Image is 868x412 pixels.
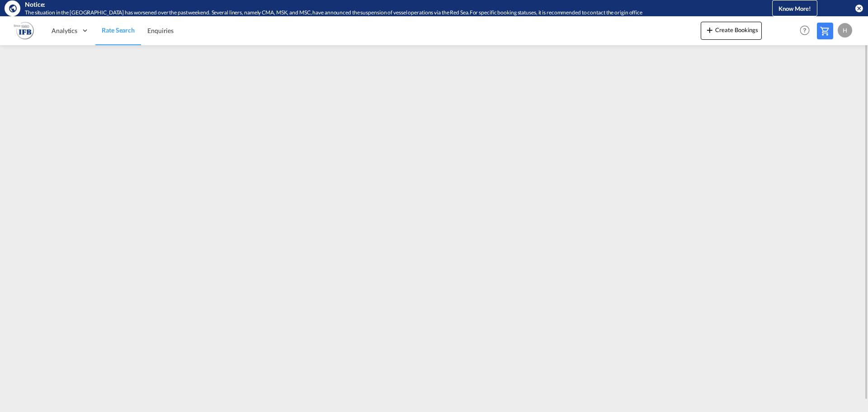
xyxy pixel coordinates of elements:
md-icon: icon-plus 400-fg [704,24,715,35]
span: Know More! [778,5,811,12]
span: Rate Search [102,26,135,34]
span: Help [797,23,812,38]
img: b628ab10256c11eeb52753acbc15d091.png [14,20,34,41]
div: The situation in the Red Sea has worsened over the past weekend. Several liners, namely CMA, MSK,... [25,9,735,17]
span: Analytics [52,26,77,35]
div: Help [797,23,817,39]
md-icon: icon-earth [8,4,17,13]
div: Analytics [45,16,95,45]
button: icon-close-circle [854,4,863,13]
div: H [838,23,852,38]
button: icon-plus 400-fgCreate Bookings [701,22,762,40]
span: Enquiries [147,27,174,34]
a: Rate Search [95,16,141,45]
a: Enquiries [141,16,180,45]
